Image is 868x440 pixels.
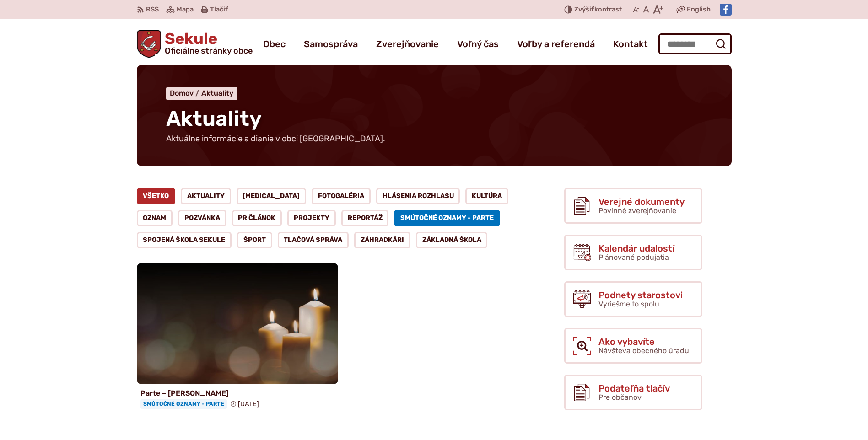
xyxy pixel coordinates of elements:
[598,346,689,355] span: Návšteva obecného úradu
[137,210,173,226] a: Oznam
[137,30,253,58] a: Logo Sekule, prejsť na domovskú stránku.
[137,232,232,248] a: Spojená škola Sekule
[140,389,334,397] h4: Parte – [PERSON_NAME]
[146,4,159,15] span: RSS
[598,243,674,253] span: Kalendár udalostí
[685,4,712,15] a: English
[178,210,226,226] a: Pozvánka
[237,188,307,204] a: [MEDICAL_DATA]
[165,47,253,55] span: Oficiálne stránky obce
[598,197,685,207] span: Verejné dokumenty
[201,89,233,97] a: Aktuality
[416,232,488,248] a: Základná škola
[161,31,253,55] span: Sekule
[598,253,669,262] span: Plánované podujatia
[457,31,499,57] a: Voľný čas
[598,337,689,347] span: Ako vybavíte
[304,31,358,57] a: Samospráva
[564,375,702,410] a: Podateľňa tlačív Pre občanov
[341,210,389,226] a: Reportáž
[598,290,683,300] span: Podnety starostovi
[238,400,259,408] span: [DATE]
[517,31,595,57] a: Voľby a referendá
[137,263,338,413] a: Parte – [PERSON_NAME] Smútočné oznamy - parte [DATE]
[376,31,439,57] a: Zverejňovanie
[720,4,732,16] img: Prejsť na Facebook stránku
[170,89,201,97] a: Domov
[574,5,594,13] span: Zvýšiť
[232,210,282,226] a: PR článok
[598,206,676,215] span: Povinné zverejňovanie
[166,134,386,144] p: Aktuálne informácie a dianie v obci [GEOGRAPHIC_DATA].
[140,399,227,408] span: Smútočné oznamy - parte
[237,232,272,248] a: Šport
[210,6,228,14] span: Tlačiť
[137,30,162,58] img: Prejsť na domovskú stránku
[181,188,231,204] a: Aktuality
[263,31,286,57] a: Obec
[287,210,336,226] a: Projekty
[564,328,702,364] a: Ako vybavíte Návšteva obecného úradu
[137,188,176,204] a: Všetko
[687,4,711,15] span: English
[564,281,702,317] a: Podnety starostovi Vyriešme to spolu
[166,106,262,131] span: Aktuality
[598,393,642,402] span: Pre občanov
[564,235,702,270] a: Kalendár udalostí Plánované podujatia
[564,188,702,224] a: Verejné dokumenty Povinné zverejňovanie
[574,6,622,14] span: kontrast
[598,383,670,393] span: Podateľňa tlačív
[312,188,371,204] a: Fotogaléria
[170,89,194,97] span: Domov
[613,31,648,57] a: Kontakt
[177,4,194,15] span: Mapa
[394,210,500,226] a: Smútočné oznamy - parte
[278,232,349,248] a: Tlačová správa
[376,188,460,204] a: Hlásenia rozhlasu
[354,232,410,248] a: Záhradkári
[465,188,508,204] a: Kultúra
[598,300,659,308] span: Vyriešme to spolu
